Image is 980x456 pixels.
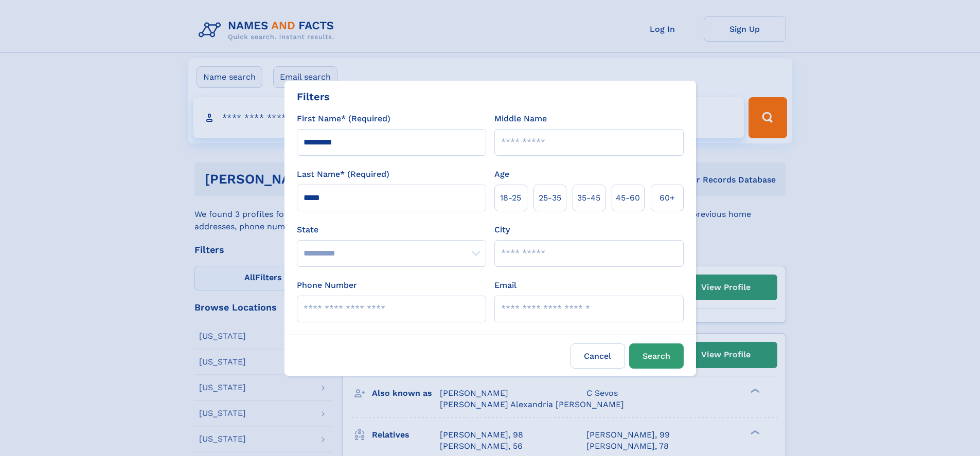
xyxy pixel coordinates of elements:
[297,113,390,125] label: First Name* (Required)
[577,192,600,204] span: 35‑45
[297,89,330,104] div: Filters
[616,192,640,204] span: 45‑60
[494,224,510,236] label: City
[539,192,561,204] span: 25‑35
[660,192,675,204] span: 60+
[494,113,547,125] label: Middle Name
[297,168,389,180] label: Last Name* (Required)
[494,279,516,291] label: Email
[297,224,486,236] label: State
[500,192,521,204] span: 18‑25
[571,343,625,369] label: Cancel
[629,343,684,369] button: Search
[297,279,357,291] label: Phone Number
[494,168,509,180] label: Age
